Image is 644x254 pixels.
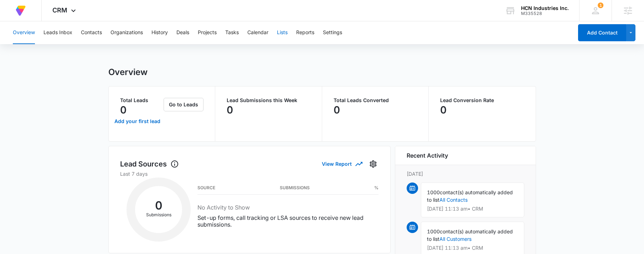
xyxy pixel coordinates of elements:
a: Add your first lead [113,113,163,130]
p: Lead Conversion Rate [440,98,524,103]
h3: % [374,186,378,190]
p: Set-up forms, call tracking or LSA sources to receive new lead submissions. [197,215,378,228]
a: All Customers [439,236,472,242]
span: 1000 [427,189,440,195]
p: 0 [440,104,447,116]
span: contact(s) automatically added to list [427,228,513,242]
span: contact(s) automatically added to list [427,189,513,203]
p: 0 [227,104,233,116]
h1: Lead Sources [120,159,179,169]
button: Calendar [247,21,268,44]
div: account id [521,11,569,16]
p: 0 [120,104,127,116]
h1: Overview [108,67,148,78]
h3: Source [197,186,215,190]
img: Volusion [14,4,27,17]
button: Go to Leads [164,98,203,111]
div: notifications count [598,2,603,8]
button: Organizations [110,21,143,44]
h3: Submissions [280,186,310,190]
button: Reports [296,21,314,44]
button: Settings [323,21,342,44]
button: Deals [176,21,189,44]
button: Tasks [225,21,239,44]
p: [DATE] 11:13 am • CRM [427,206,518,211]
button: Leads Inbox [43,21,72,44]
a: Go to Leads [164,101,203,107]
button: Projects [198,21,217,44]
h3: No Activity to Show [197,203,378,212]
span: 1 [598,2,603,8]
p: 0 [334,104,340,116]
h2: 0 [135,201,182,210]
p: Total Leads [120,98,163,103]
p: Submissions [135,212,182,218]
button: Lists [277,21,288,44]
span: CRM [52,6,67,14]
p: Lead Submissions this Week [227,98,310,103]
a: All Contacts [439,197,468,203]
span: 1000 [427,228,440,234]
button: Settings [367,158,379,170]
button: History [151,21,168,44]
h6: Recent Activity [407,151,448,160]
button: Overview [13,21,35,44]
p: Total Leads Converted [334,98,417,103]
button: Contacts [81,21,102,44]
p: [DATE] [407,170,524,178]
p: Last 7 days [120,170,379,178]
div: account name [521,5,569,11]
p: [DATE] 11:13 am • CRM [427,245,518,250]
button: View Report [322,158,362,170]
button: Add Contact [578,24,626,41]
